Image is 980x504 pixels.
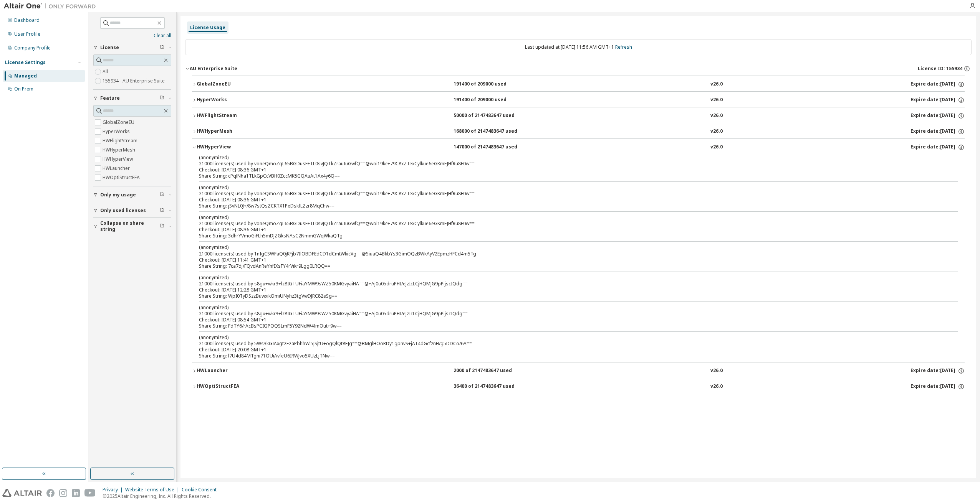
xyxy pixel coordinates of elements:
[192,362,965,379] button: HWLauncher2000 of 2147483647 usedv26.0Expire date:[DATE]
[710,144,723,151] div: v26.0
[4,2,100,10] img: Altair One
[93,202,171,219] button: Only used licenses
[199,257,939,263] div: Checkout: [DATE] 11:41 GMT+1
[199,203,939,209] div: Share String: jSvNL0J+/8w7stQsZCKTX1PeDskfLZzr8MqChw==
[910,97,965,104] div: Expire date: [DATE]
[199,274,939,281] p: (anonymized)
[918,66,962,72] span: License ID: 155934
[160,95,164,101] span: Clear filter
[185,39,972,55] div: Last updated at: [DATE] 11:56 AM GMT+1
[14,73,37,79] div: Managed
[199,184,939,191] p: (anonymized)
[910,128,965,135] div: Expire date: [DATE]
[454,367,523,374] div: 2000 of 2147483647 used
[199,353,939,359] div: Share String: l7U4d84MTgni71OUiAvfeU6IRWJvo5XUzLjTNw==
[93,218,171,235] button: Collapse on share string
[59,489,67,497] img: instagram.svg
[454,81,523,88] div: 191400 of 209000 used
[103,67,109,76] label: All
[192,378,965,395] button: HWOptiStructFEA36400 of 2147483647 usedv26.0Expire date:[DATE]
[199,154,939,161] p: (anonymized)
[197,97,266,104] div: HyperWorks
[100,192,136,198] span: Only my usage
[192,76,965,93] button: GlobalZoneEU191400 of 209000 usedv26.0Expire date:[DATE]
[910,81,965,88] div: Expire date: [DATE]
[125,487,182,493] div: Website Terms of Use
[710,97,723,104] div: v26.0
[93,39,171,56] button: License
[160,192,164,198] span: Clear filter
[84,489,96,497] img: youtube.svg
[199,323,939,329] div: Share String: FdTY6/rAcBsPCIQPOQSLmF5Y92NdW4fmOut+9w==
[199,347,939,353] div: Checkout: [DATE] 20:08 GMT+1
[197,128,266,135] div: HWHyperMesh
[710,367,723,374] div: v26.0
[46,489,55,497] img: facebook.svg
[199,214,939,227] div: 21000 license(s) used by voneQmoZqL65BGDusFETL0svJQTkZrauIuGwfQ==@woi19kc+79C8xZTexCylkue6eGKmEJH...
[192,92,965,109] button: HyperWorks191400 of 209000 usedv26.0Expire date:[DATE]
[454,144,523,151] div: 147000 of 2147483647 used
[197,112,266,119] div: HWFlightStream
[185,60,972,77] button: AU Enterprise SuiteLicense ID: 155934
[14,17,40,23] div: Dashboard
[192,123,965,140] button: HWHyperMesh168000 of 2147483647 usedv26.0Expire date:[DATE]
[910,144,965,151] div: Expire date: [DATE]
[199,334,939,347] div: 21000 license(s) used by 5Ws3kGIAxgt2E2aPbhhWl5JSjtU+ogQlQt8EJg==@BMglHOoRDy1gpnvS+jAT4dGcfznH/g5...
[199,334,939,341] p: (anonymized)
[199,173,939,179] div: Share String: cPqlNha1TLkGpCcVBH0ZccMK5GQAuAt1Ax4y6Q==
[199,233,939,239] div: Share String: 3dhrYVmoGiFLh5mDJZGksNAsC2NmmGWqWkaQTg==
[197,383,266,390] div: HWOptiStructFEA
[14,31,40,37] div: User Profile
[103,487,125,493] div: Privacy
[199,197,939,203] div: Checkout: [DATE] 08:36 GMT+1
[710,112,723,119] div: v26.0
[100,220,160,232] span: Collapse on share string
[199,274,939,287] div: 21000 license(s) used by s8gu+wkr3+lz8IGTUFiaYMW9sWZ50KMGvyaiHA==@+Aj0u05druPHI/eJzIcLCjHQMJG9pPi...
[454,128,523,135] div: 168000 of 2147483647 used
[103,118,136,127] label: GlobalZoneEU
[199,287,939,293] div: Checkout: [DATE] 12:28 GMT+1
[100,95,120,101] span: Feature
[199,167,939,173] div: Checkout: [DATE] 08:36 GMT+1
[710,81,723,88] div: v26.0
[910,383,965,390] div: Expire date: [DATE]
[197,144,266,151] div: HWHyperView
[192,139,965,156] button: HWHyperView147000 of 2147483647 usedv26.0Expire date:[DATE]
[93,186,171,203] button: Only my usage
[103,155,134,164] label: HWHyperView
[199,184,939,197] div: 21000 license(s) used by voneQmoZqL65BGDusFETL0svJQTkZrauIuGwfQ==@woi19kc+79C8xZTexCylkue6eGKmEJH...
[2,489,42,497] img: altair_logo.svg
[190,66,237,72] div: AU Enterprise Suite
[190,25,225,31] div: License Usage
[199,214,939,221] p: (anonymized)
[199,244,939,257] div: 21000 license(s) used by 1nIgCSWFaQ0jKFjb7IlOBDFEdCD1dCmtWkicVg==@SiuaQ4BkbYs3GimOQzBWkAyV2EpmzHF...
[197,81,266,88] div: GlobalZoneEU
[103,173,141,182] label: HWOptiStructFEA
[93,33,171,39] a: Clear all
[192,107,965,124] button: HWFlightStream50000 of 2147483647 usedv26.0Expire date:[DATE]
[100,208,146,214] span: Only used licenses
[103,145,137,155] label: HWHyperMesh
[160,208,164,214] span: Clear filter
[910,112,965,119] div: Expire date: [DATE]
[103,164,131,173] label: HWLauncher
[72,489,80,497] img: linkedin.svg
[199,293,939,299] div: Share String: WpI0TyDSzzBuwxikOmiUNyhz3tgVwDJRC82eSg==
[103,127,131,136] label: HyperWorks
[103,493,221,499] p: © 2025 Altair Engineering, Inc. All Rights Reserved.
[197,367,266,374] div: HWLauncher
[103,136,139,145] label: HWFlightStream
[710,128,723,135] div: v26.0
[199,304,939,311] p: (anonymized)
[615,44,632,50] a: Refresh
[14,86,33,92] div: On Prem
[910,367,965,374] div: Expire date: [DATE]
[93,90,171,107] button: Feature
[199,263,939,269] div: Share String: 7ca7dj/FQvdAnReYnfIXsFY4rVikr9Lgg0LRQQ==
[100,44,119,51] span: License
[103,76,166,86] label: 155934 - AU Enterprise Suite
[182,487,221,493] div: Cookie Consent
[5,59,46,66] div: License Settings
[199,304,939,317] div: 21000 license(s) used by s8gu+wkr3+lz8IGTUFiaYMW9sWZ50KMGvyaiHA==@+Aj0u05druPHI/eJzIcLCjHQMJG9pPi...
[454,112,523,119] div: 50000 of 2147483647 used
